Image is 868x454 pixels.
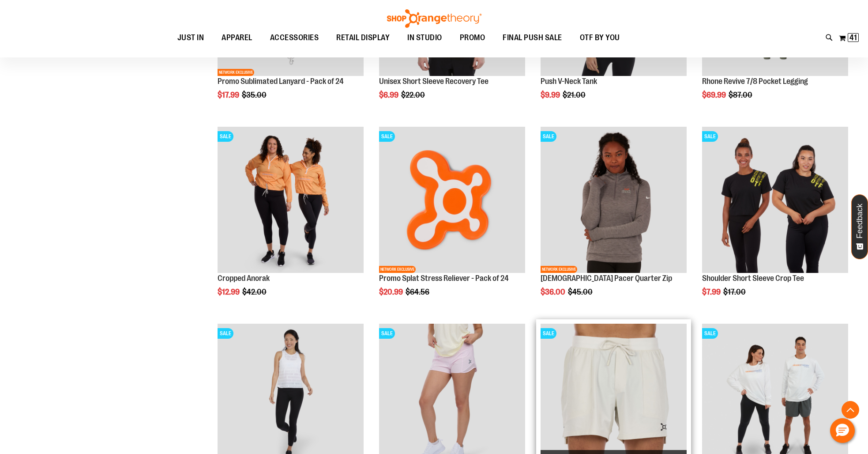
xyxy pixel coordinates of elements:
[213,28,261,48] a: APPAREL
[702,131,718,142] span: SALE
[379,91,400,99] span: $6.99
[375,122,530,319] div: product
[541,127,687,274] a: Product image for Ladies Pacer Quarter ZipSALENETWORK EXCLUSIVE
[571,28,629,48] a: OTF BY YOU
[541,328,556,339] span: SALE
[851,194,868,259] button: Feedback - Show survey
[702,77,808,86] a: Rhone Revive 7/8 Pocket Legging
[213,122,368,319] div: product
[460,28,485,48] span: PROMO
[723,288,747,296] span: $17.00
[702,127,848,274] a: Product image for Shoulder Short Sleeve Crop TeeSALE
[702,127,848,273] img: Product image for Shoulder Short Sleeve Crop Tee
[169,28,213,48] a: JUST IN
[218,288,241,296] span: $12.99
[541,131,556,142] span: SALE
[568,288,594,296] span: $45.00
[842,401,859,419] button: Back To Top
[401,91,426,99] span: $22.00
[563,91,587,99] span: $21.00
[536,122,691,319] div: product
[379,328,395,339] span: SALE
[379,77,488,86] a: Unisex Short Sleeve Recovery Tee
[541,274,672,283] a: [DEMOGRAPHIC_DATA] Pacer Quarter Zip
[336,28,390,48] span: RETAIL DISPLAY
[541,127,687,273] img: Product image for Ladies Pacer Quarter Zip
[379,131,395,142] span: SALE
[379,127,525,274] a: Product image for Splat Stress Reliever - Pack of 24SALENETWORK EXCLUSIVE
[541,288,567,296] span: $36.00
[407,28,442,48] span: IN STUDIO
[218,131,233,142] span: SALE
[270,28,319,48] span: ACCESSORIES
[218,77,344,86] a: Promo Sublimated Lanyard - Pack of 24
[218,91,240,99] span: $17.99
[541,266,577,273] span: NETWORK EXCLUSIVE
[177,28,204,48] span: JUST IN
[218,69,254,76] span: NETWORK EXCLUSIVE
[218,328,233,339] span: SALE
[698,122,853,319] div: product
[849,33,857,42] span: 41
[379,266,416,273] span: NETWORK EXCLUSIVE
[702,274,804,283] a: Shoulder Short Sleeve Crop Tee
[856,204,864,238] span: Feedback
[218,274,270,283] a: Cropped Anorak
[218,127,364,273] img: Cropped Anorak primary image
[327,28,398,48] a: RETAIL DISPLAY
[386,9,483,28] img: Shop Orangetheory
[451,28,494,48] a: PROMO
[242,288,268,296] span: $42.00
[729,91,754,99] span: $87.00
[702,328,718,339] span: SALE
[541,77,597,86] a: Push V-Neck Tank
[503,28,562,48] span: FINAL PUSH SALE
[830,418,855,443] button: Hello, have a question? Let’s chat.
[398,28,451,48] a: IN STUDIO
[379,127,525,273] img: Product image for Splat Stress Reliever - Pack of 24
[379,274,509,283] a: Promo Splat Stress Reliever - Pack of 24
[379,288,404,296] span: $20.99
[261,28,328,48] a: ACCESSORIES
[702,91,727,99] span: $69.99
[494,28,571,48] a: FINAL PUSH SALE
[406,288,431,296] span: $64.56
[222,28,252,48] span: APPAREL
[580,28,620,48] span: OTF BY YOU
[702,288,722,296] span: $7.99
[541,91,561,99] span: $9.99
[218,127,364,274] a: Cropped Anorak primary imageSALE
[242,91,268,99] span: $35.00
